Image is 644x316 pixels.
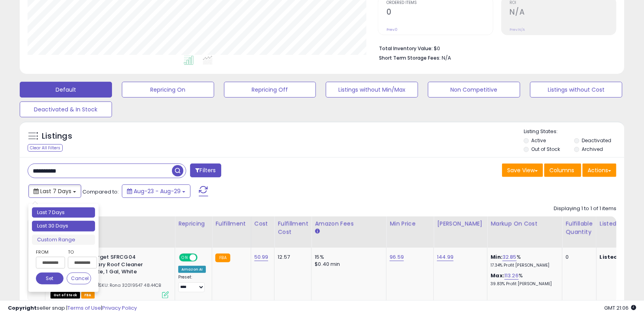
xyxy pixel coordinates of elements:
button: Default [20,82,112,98]
a: 96.59 [390,253,404,261]
div: Fulfillment Cost [278,220,308,236]
label: Out of Stock [531,146,560,152]
button: Last 7 Days [28,184,81,198]
div: ASIN: [50,254,169,297]
div: Cost [254,220,271,228]
li: $0 [379,43,610,53]
span: Last 7 Days [40,187,71,195]
label: To [68,248,91,256]
h2: 0 [386,8,493,18]
div: Displaying 1 to 1 of 1 items [554,205,616,213]
div: 15% [315,254,380,261]
a: 144.99 [437,253,454,261]
label: From [36,248,63,256]
li: Custom Range [32,235,95,245]
div: Repricing [178,220,209,228]
button: Listings without Cost [530,82,622,98]
button: Columns [544,164,581,177]
b: Max: [491,272,504,279]
b: Short Term Storage Fees: [379,55,441,61]
div: Min Price [390,220,430,228]
button: Deactivated & In Stock [20,102,112,117]
strong: Copyright [8,304,37,312]
button: Filters [190,164,221,177]
button: Repricing On [122,82,214,98]
span: ROI [510,1,616,5]
p: Listing States: [524,128,624,135]
div: % [491,254,556,268]
button: Cancel [67,273,91,284]
button: Save View [502,164,543,177]
span: OFF [196,254,209,261]
th: The percentage added to the cost of goods (COGS) that forms the calculator for Min & Max prices. [487,216,562,248]
div: Amazon AI [178,266,206,273]
div: Preset: [178,275,206,292]
div: Title [49,220,172,228]
span: | SKU: Rona 32019547 48.44CB [93,282,161,288]
div: Fulfillment [215,220,247,228]
div: 12.57 [278,254,305,261]
b: Min: [491,253,502,261]
span: 2025-09-6 21:06 GMT [604,304,636,312]
div: % [491,272,556,287]
span: N/A [442,54,451,62]
a: Privacy Policy [102,304,137,312]
label: Archived [582,146,603,152]
button: Aug-23 - Aug-29 [122,184,190,198]
div: Fulfillable Quantity [566,220,593,236]
div: [PERSON_NAME] [437,220,484,228]
label: Active [531,137,546,144]
span: FBA [81,292,95,299]
span: Ordered Items [386,1,493,5]
b: Listed Price: [600,253,636,261]
button: Set [36,273,63,284]
span: ON [180,254,190,261]
p: 17.34% Profit [PERSON_NAME] [491,263,556,268]
button: Repricing Off [224,82,316,98]
div: 0 [566,254,590,261]
small: FBA [215,254,230,262]
div: $0.40 min [315,261,380,268]
button: Listings without Min/Max [326,82,418,98]
a: 32.85 [502,253,517,261]
a: 50.99 [254,253,269,261]
span: Columns [549,166,574,174]
small: Amazon Fees. [315,228,319,235]
span: Compared to: [82,188,119,196]
p: 39.83% Profit [PERSON_NAME] [491,281,556,287]
button: Non Competitive [428,82,520,98]
div: seller snap | | [8,305,137,312]
li: Last 7 Days [32,207,95,218]
div: Clear All Filters [28,144,63,152]
button: Actions [582,164,616,177]
li: Last 30 Days [32,221,95,231]
span: All listings that are currently out of stock and unavailable for purchase on Amazon [50,292,80,299]
label: Deactivated [582,137,611,144]
div: Amazon Fees [315,220,383,228]
b: Total Inventory Value: [379,45,433,52]
small: Prev: N/A [510,27,525,32]
h2: N/A [510,8,616,18]
div: Markup on Cost [491,220,559,228]
a: Terms of Use [67,304,101,312]
small: Prev: 0 [386,27,398,32]
span: Aug-23 - Aug-29 [134,187,181,195]
b: Spray & Forget SFRCG04 Revolutionary Roof Cleaner Concentrate, 1 Gal, White [68,254,164,278]
a: 113.26 [504,272,519,280]
h5: Listings [42,131,72,142]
